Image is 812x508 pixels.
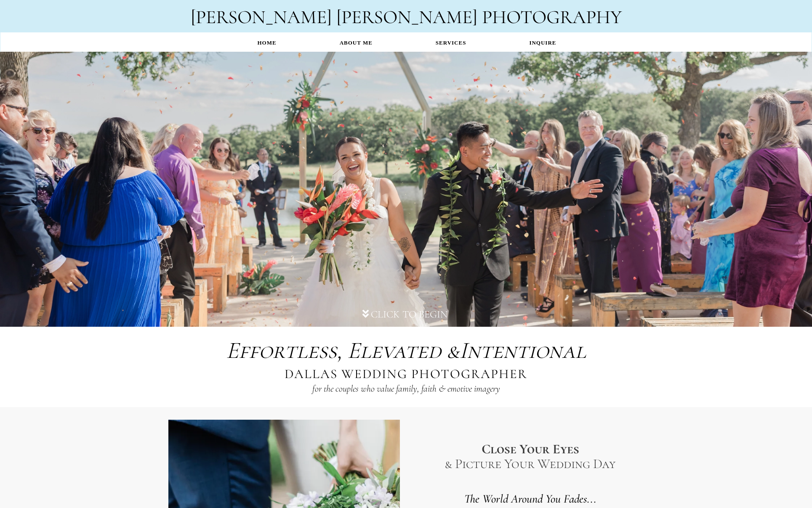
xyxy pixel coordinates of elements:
span: DALLAS WEDDING PHOTOGRAPHER [285,366,527,382]
a: INQUIRE [498,34,588,51]
span: The World Around You Fades... [464,492,596,506]
span: [PERSON_NAME] [336,5,477,29]
span: PHOTOGRAPHY [482,5,622,29]
a: Services [404,34,498,51]
em: for the couples who value family, faith & emotive imagery [312,383,500,394]
button: Click to Begin [354,308,458,320]
h1: & Picture Your Wedding Day [445,456,615,471]
div: Click to Begin [371,308,447,320]
span: Elevated & [347,336,459,365]
a: About Me [308,34,404,51]
span: Close Your Eyes [482,441,579,457]
span: [PERSON_NAME] [191,5,332,29]
span: Effortless, [226,336,342,365]
a: Home [226,34,308,51]
em: Intentional [226,336,586,365]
